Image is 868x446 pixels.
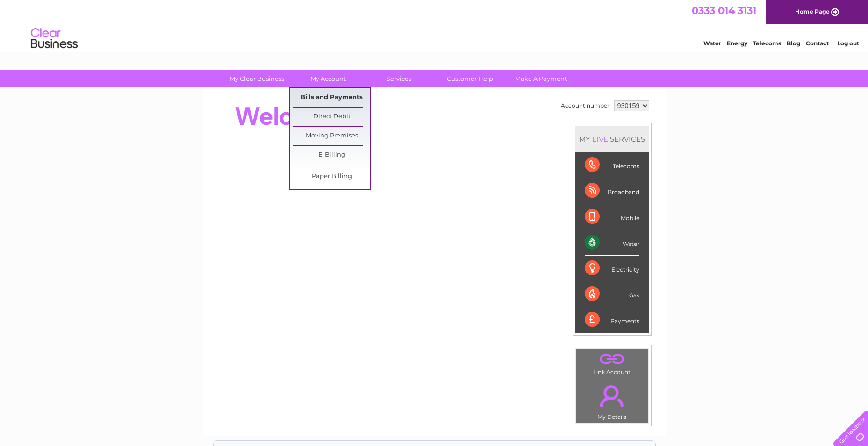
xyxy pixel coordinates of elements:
[585,178,639,204] div: Broadband
[585,230,639,256] div: Water
[431,70,509,87] a: Customer Help
[585,307,639,332] div: Payments
[214,5,655,45] div: Clear Business is a trading name of Verastar Limited (registered in [GEOGRAPHIC_DATA] No. 3667643...
[787,40,800,47] a: Blog
[293,127,370,145] a: Moving Premises
[585,152,639,178] div: Telecoms
[692,5,756,16] a: 0333 014 3131
[590,135,610,144] div: LIVE
[703,40,721,47] a: Water
[360,70,438,87] a: Services
[806,40,829,47] a: Contact
[293,167,370,186] a: Paper Billing
[293,146,370,165] a: E-Billing
[218,70,295,87] a: My Clear Business
[30,24,78,53] img: logo.png
[293,108,370,126] a: Direct Debit
[575,126,649,152] div: MY SERVICES
[753,40,781,47] a: Telecoms
[289,70,366,87] a: My Account
[502,70,580,87] a: Make A Payment
[585,204,639,230] div: Mobile
[293,88,370,107] a: Bills and Payments
[727,40,747,47] a: Energy
[837,40,859,47] a: Log out
[576,377,648,423] td: My Details
[585,281,639,307] div: Gas
[579,351,646,367] a: .
[585,256,639,281] div: Electricity
[576,348,648,378] td: Link Account
[579,380,646,412] a: .
[559,98,612,114] td: Account number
